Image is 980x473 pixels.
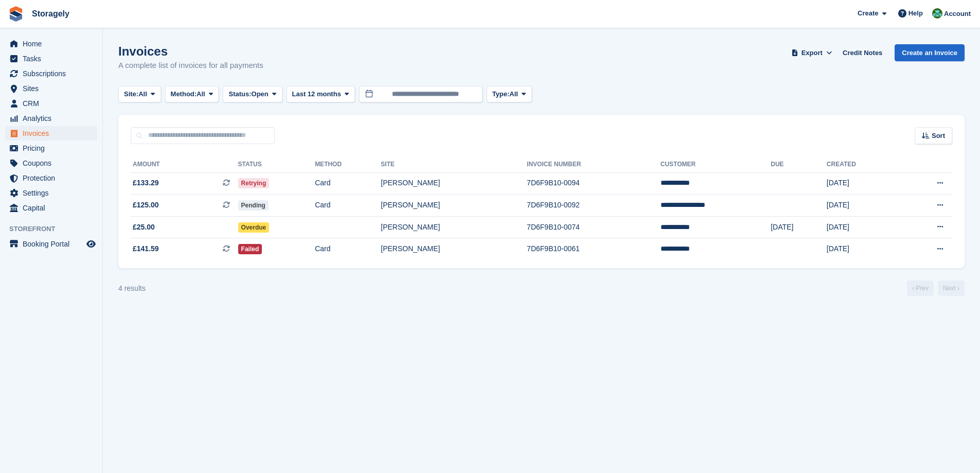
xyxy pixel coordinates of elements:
[23,51,84,66] span: Tasks
[827,156,899,173] th: Created
[124,89,138,99] span: Site:
[118,60,263,72] p: A complete list of invoices for all payments
[5,111,97,126] a: menu
[8,6,24,22] img: stora-icon-8386f47178a22dfd0bd8f6a31ec36ba5ce8667c1dd55bd0f319d3a0aa187defe.svg
[228,89,251,99] span: Status:
[827,216,899,238] td: [DATE]
[827,195,899,217] td: [DATE]
[895,44,965,61] a: Create an Invoice
[118,44,263,58] h1: Invoices
[527,172,661,195] td: 7D6F9B10-0094
[5,171,97,185] a: menu
[223,86,282,103] button: Status: Open
[661,156,771,173] th: Customer
[23,201,84,215] span: Capital
[23,111,84,126] span: Analytics
[252,89,269,99] span: Open
[85,238,97,250] a: Preview store
[23,156,84,170] span: Coupons
[381,172,527,195] td: [PERSON_NAME]
[133,243,159,254] span: £141.59
[527,195,661,217] td: 7D6F9B10-0092
[5,51,97,66] a: menu
[171,89,197,99] span: Method:
[5,186,97,200] a: menu
[133,222,155,233] span: £25.00
[133,200,159,211] span: £125.00
[5,81,97,96] a: menu
[238,244,262,254] span: Failed
[771,156,827,173] th: Due
[238,156,315,173] th: Status
[509,89,518,99] span: All
[5,201,97,215] a: menu
[839,44,886,61] a: Credit Notes
[908,8,923,19] span: Help
[527,238,661,260] td: 7D6F9B10-0061
[133,178,159,188] span: £133.29
[381,195,527,217] td: [PERSON_NAME]
[315,172,381,195] td: Card
[23,81,84,96] span: Sites
[23,96,84,111] span: CRM
[938,281,965,296] a: Next
[527,216,661,238] td: 7D6F9B10-0074
[292,89,341,99] span: Last 12 months
[23,237,84,251] span: Booking Portal
[23,126,84,141] span: Invoices
[315,195,381,217] td: Card
[5,66,97,81] a: menu
[23,186,84,200] span: Settings
[28,5,74,22] a: Storagely
[138,89,147,99] span: All
[801,48,823,58] span: Export
[5,37,97,51] a: menu
[23,141,84,155] span: Pricing
[238,222,270,233] span: Overdue
[487,86,532,103] button: Type: All
[905,281,967,296] nav: Page
[197,89,205,99] span: All
[5,141,97,155] a: menu
[907,281,934,296] a: Previous
[771,216,827,238] td: [DATE]
[315,238,381,260] td: Card
[381,216,527,238] td: [PERSON_NAME]
[5,96,97,111] a: menu
[23,37,84,51] span: Home
[827,238,899,260] td: [DATE]
[827,172,899,195] td: [DATE]
[131,156,238,173] th: Amount
[118,283,146,294] div: 4 results
[789,44,834,61] button: Export
[287,86,355,103] button: Last 12 months
[23,66,84,81] span: Subscriptions
[23,171,84,185] span: Protection
[165,86,219,103] button: Method: All
[5,156,97,170] a: menu
[5,237,97,251] a: menu
[9,224,102,234] span: Storefront
[944,9,971,19] span: Account
[381,156,527,173] th: Site
[238,200,269,211] span: Pending
[527,156,661,173] th: Invoice Number
[118,86,161,103] button: Site: All
[858,8,878,19] span: Create
[381,238,527,260] td: [PERSON_NAME]
[238,178,270,188] span: Retrying
[315,156,381,173] th: Method
[492,89,510,99] span: Type:
[5,126,97,141] a: menu
[932,131,945,141] span: Sort
[932,8,942,19] img: Notifications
